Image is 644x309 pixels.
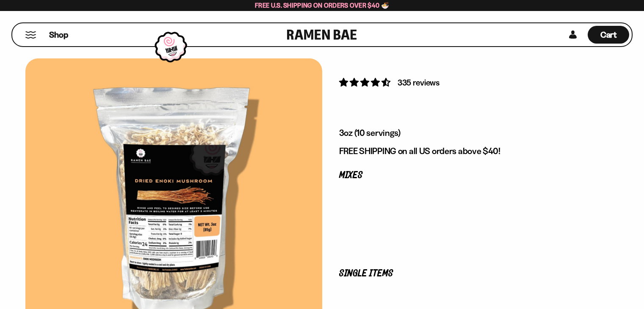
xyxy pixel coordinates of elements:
span: Cart [600,30,617,40]
p: FREE SHIPPING on all US orders above $40! [339,146,602,157]
a: Cart [588,23,629,46]
span: 335 reviews [398,77,439,88]
span: Shop [49,29,68,41]
span: Free U.S. Shipping on Orders over $40 🍜 [255,1,389,9]
button: Mobile Menu Trigger [25,31,36,39]
p: Mixes [339,171,602,179]
span: 4.53 stars [339,77,392,88]
p: Single Items [339,270,602,278]
a: Shop [49,26,68,44]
